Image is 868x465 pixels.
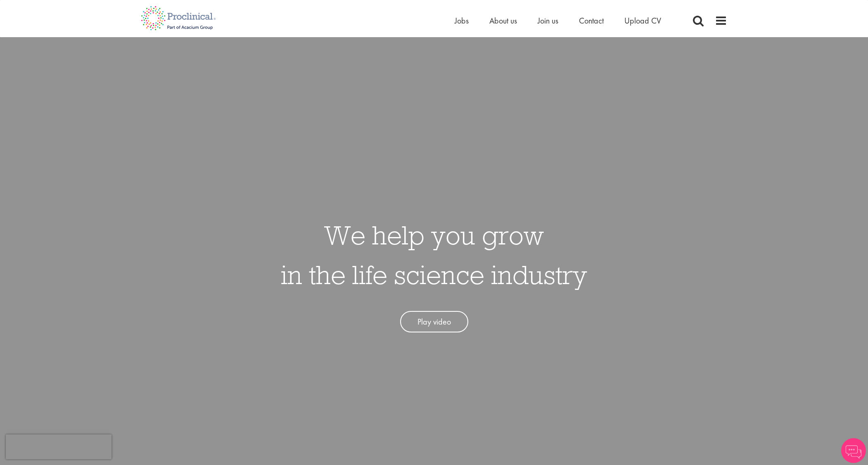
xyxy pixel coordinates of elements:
a: Upload CV [624,15,661,26]
a: Play video [400,311,468,333]
img: Chatbot [841,438,866,463]
a: Jobs [455,15,469,26]
a: Join us [538,15,558,26]
a: Contact [579,15,604,26]
h1: We help you grow in the life science industry [281,215,587,294]
a: About us [489,15,517,26]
